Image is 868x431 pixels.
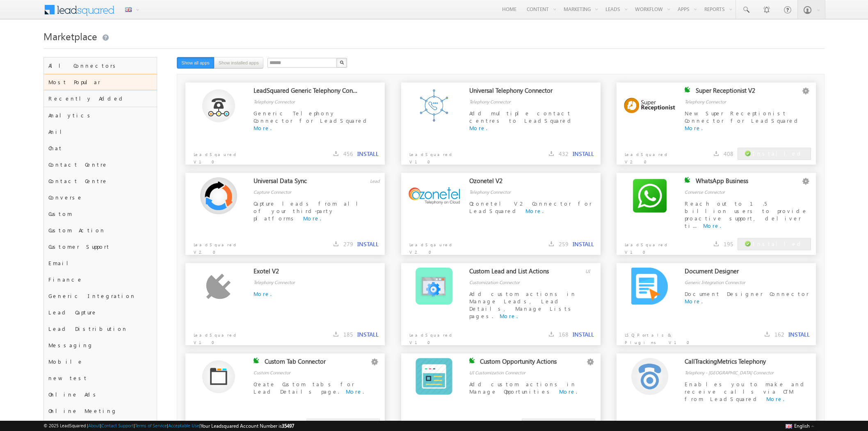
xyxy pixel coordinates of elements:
img: Alternate Logo [631,177,668,214]
img: Alternate Logo [202,89,235,122]
button: Show all apps [177,57,214,69]
span: 279 [343,240,353,248]
div: Universal Telephony Connector [469,87,575,98]
img: downloads [549,241,554,246]
img: downloads [549,332,554,337]
div: CallTrackingMetrics Telephony [685,358,790,369]
img: downloads [714,151,719,156]
div: Ozonetel V2 [469,177,575,188]
div: Custom Action [44,222,157,238]
div: Custom Tab Connector [265,358,370,369]
p: LeadSqaured V1.0 [185,147,265,165]
p: LeadSquared V2.0 [185,237,265,256]
div: Email [44,255,157,271]
img: downloads [333,332,338,337]
span: Add custom actions in Manage Opportunities [469,381,576,395]
a: About [88,423,100,428]
img: downloads [333,241,338,246]
span: 162 [774,330,784,338]
span: New Super Receptionist Connector for LeadSquared [685,110,801,124]
span: 408 [724,150,733,158]
a: More. [766,395,784,402]
img: downloads [714,241,719,246]
img: Alternate Logo [631,358,668,395]
a: More. [254,290,272,297]
p: LeadSquared V1.0 [185,327,265,346]
a: More. [685,298,703,305]
div: Contact Centre [44,156,157,173]
div: Custom Lead and List Actions [469,267,575,279]
div: Super Receptionist V2 [696,87,801,98]
span: 168 [559,330,569,338]
a: More. [685,124,703,131]
img: Alternate Logo [409,187,460,204]
button: INSTALL [788,331,810,338]
span: Generic Telephony Connector for LeadSquared [254,110,370,124]
div: Converse [44,189,157,206]
a: More. [303,215,321,222]
span: Add custom actions in Manage Leads, Lead Details, Manage Lists pages. [469,290,576,319]
a: More. [559,388,577,395]
img: Alternate Logo [206,273,231,299]
span: Installed [753,150,804,157]
img: checking status [254,358,259,363]
a: More. [525,207,544,214]
span: Enables you to make and receive calls via CTM from LeadSquared [685,381,807,402]
span: Ozonetel V2 Connector for LeadSquared [469,200,592,214]
a: More. [469,124,487,131]
button: INSTALL [357,241,379,248]
div: Generic Integration [44,288,157,304]
div: Contact Centre [44,173,157,189]
img: checking status [685,177,690,183]
a: More. [703,222,721,229]
span: 195 [724,240,733,248]
span: Installed [753,240,804,247]
div: Exotel V2 [254,267,359,279]
div: Messaging [44,337,157,353]
div: Universal Data Sync [254,177,359,188]
a: More. [500,312,518,319]
div: new test [44,370,157,386]
span: Create Custom tabs for Lead Details page. [254,381,354,395]
img: downloads [549,151,554,156]
p: LeadSquared V1.0 [401,147,481,165]
a: Contact Support [101,423,134,428]
img: Alternate Logo [416,268,452,305]
img: Alternate Logo [202,360,235,393]
span: Document Designer Connector [685,290,809,297]
a: More. [346,388,364,395]
div: Custom Opportunity Actions [480,358,585,369]
button: Show installed apps [214,57,263,69]
p: LeadSquared V2.0 [617,147,697,165]
span: 259 [559,240,569,248]
button: INSTALL [573,150,594,158]
button: INSTALL [357,150,379,158]
div: Anil [44,124,157,140]
div: Custom [44,206,157,222]
div: Recently Added [44,90,157,107]
img: Alternate Logo [631,268,668,305]
span: 456 [343,150,353,158]
img: checking status [469,358,475,363]
button: INSTALL [357,331,379,338]
div: Lead Capture [44,304,157,321]
img: Search [340,60,344,64]
p: LSQ Portals & Plugins V1.0 [617,327,697,346]
span: © 2025 LeadSquared | | | | | [43,422,294,430]
a: Terms of Service [135,423,167,428]
div: Online Ads [44,386,157,403]
span: Reach out to 1.5 billion users to provide proactive support, deliver ti... [685,200,808,229]
div: Most Popular [44,74,157,90]
img: downloads [765,332,770,337]
div: Lead Distribution [44,321,157,337]
div: All Connectors [44,57,157,74]
span: 35497 [282,423,294,429]
div: Online Meeting [44,403,157,419]
span: Capture leads from all of your third-party platforms [254,200,364,222]
span: Add multiple contact centres to LeadSquared [469,110,574,124]
div: Finance [44,271,157,288]
a: Acceptable Use [168,423,199,428]
span: Your Leadsquared Account Number is [201,423,294,429]
div: Customer Support [44,238,157,255]
span: 185 [343,330,353,338]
